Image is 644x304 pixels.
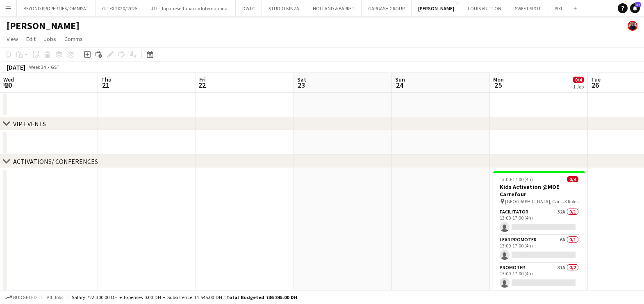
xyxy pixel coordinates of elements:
button: [PERSON_NAME] [412,0,461,16]
span: All jobs [45,294,65,300]
button: BEYOND PROPERTIES/ OMNIYAT [17,0,96,16]
span: Wed [3,76,14,83]
span: 21 [100,80,112,90]
span: 22 [198,80,206,90]
button: GARGASH GROUP [362,0,412,16]
a: 17 [630,3,640,13]
button: Budgeted [4,293,38,302]
app-card-role: Lead Promoter6A0/113:00-17:00 (4h) [493,235,585,263]
h3: Kids Activation @MOE Carrefour [493,183,585,198]
button: JTI - Japanese Tabacco International [144,0,236,16]
span: 13:00-17:00 (4h) [500,176,533,182]
div: Salary 722 300.00 DH + Expenses 0.00 DH + Subsistence 14 545.00 DH = [72,294,297,300]
span: 3 Roles [564,198,578,204]
span: 25 [492,80,504,90]
button: SWEET SPOT [508,0,548,16]
span: Budgeted [13,295,37,300]
span: Thu [101,76,112,83]
span: Comms [64,35,83,43]
button: LOUIS VUITTON [461,0,508,16]
a: View [3,34,21,44]
span: 17 [635,2,641,7]
button: GITEX 2020/ 2025 [96,0,144,16]
span: 26 [590,80,601,90]
span: Total Budgeted 736 845.00 DH [226,294,297,300]
app-card-role: Promoter31A0/213:00-17:00 (4h) [493,263,585,303]
button: DWTC [236,0,262,16]
a: Jobs [41,34,59,44]
div: VIP EVENTS [13,120,46,128]
span: Sat [297,76,306,83]
span: Fri [199,76,206,83]
span: 20 [2,80,14,90]
button: PIXL [548,0,570,16]
a: Comms [61,34,86,44]
span: Mon [493,76,504,83]
div: 1 Job [573,84,584,90]
span: View [7,35,18,43]
app-user-avatar: Anastasiia Iemelianova [628,21,637,31]
span: [GEOGRAPHIC_DATA], Carrefour [505,198,564,204]
app-card-role: Facilitator32A0/113:00-17:00 (4h) [493,207,585,235]
h1: [PERSON_NAME] [7,20,80,32]
span: Edit [26,35,36,43]
span: 0/4 [567,176,578,182]
span: 23 [296,80,306,90]
div: GST [51,64,59,70]
div: ACTIVATIONS/ CONFERENCES [13,157,98,166]
button: HOLLAND & BARRET [306,0,362,16]
div: [DATE] [7,63,25,71]
button: STUDIO KINZA [262,0,306,16]
span: 24 [394,80,405,90]
span: Week 34 [27,64,48,70]
span: Jobs [44,35,56,43]
span: 0/4 [573,77,584,83]
a: Edit [23,34,39,44]
span: Sun [395,76,405,83]
app-job-card: 13:00-17:00 (4h)0/4Kids Activation @MOE Carrefour [GEOGRAPHIC_DATA], Carrefour3 RolesFacilitator3... [493,171,585,293]
span: Tue [591,76,601,83]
